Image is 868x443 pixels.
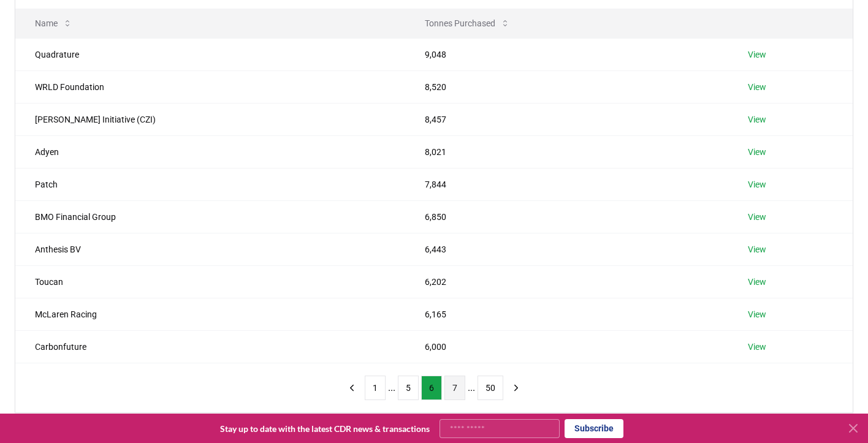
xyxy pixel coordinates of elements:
[748,211,766,223] a: View
[748,276,766,288] a: View
[444,376,465,400] button: 7
[748,243,766,256] a: View
[478,376,503,400] button: 50
[748,341,766,353] a: View
[398,376,419,400] button: 5
[405,70,728,103] td: 8,520
[468,381,475,395] li: ...
[421,376,442,400] button: 6
[15,330,405,363] td: Carbonfuture
[341,376,362,400] button: previous page
[15,103,405,135] td: [PERSON_NAME] Initiative (CZI)
[748,146,766,158] a: View
[405,200,728,233] td: 6,850
[405,38,728,70] td: 9,048
[365,376,386,400] button: 1
[748,113,766,126] a: View
[506,376,527,400] button: next page
[15,233,405,265] td: Anthesis BV
[405,135,728,168] td: 8,021
[405,265,728,298] td: 6,202
[15,135,405,168] td: Adyen
[15,200,405,233] td: BMO Financial Group
[15,265,405,298] td: Toucan
[405,233,728,265] td: 6,443
[405,298,728,330] td: 6,165
[15,70,405,103] td: WRLD Foundation
[415,11,520,36] button: Tonnes Purchased
[748,178,766,191] a: View
[15,38,405,70] td: Quadrature
[15,298,405,330] td: McLaren Racing
[15,168,405,200] td: Patch
[388,381,395,395] li: ...
[405,168,728,200] td: 7,844
[405,103,728,135] td: 8,457
[748,48,766,61] a: View
[25,11,82,36] button: Name
[405,330,728,363] td: 6,000
[748,81,766,93] a: View
[748,308,766,320] a: View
